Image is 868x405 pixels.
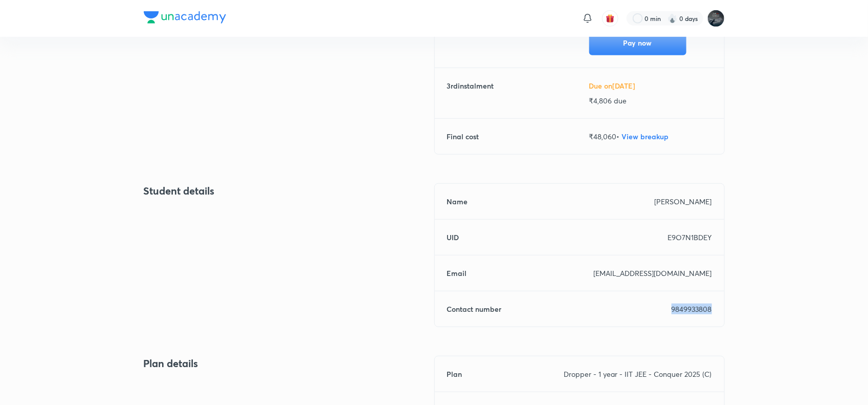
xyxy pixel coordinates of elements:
[606,14,615,23] img: avatar
[668,232,712,243] p: E9O7N1BDEY
[144,11,226,26] a: Company Logo
[447,232,459,243] h6: UID
[707,10,725,27] img: Subrahmanyam Mopidevi
[447,268,467,279] h6: Email
[144,356,434,371] h4: Plan details
[589,80,712,91] h6: Due on [DATE]
[447,80,494,106] h6: 3 rd instalment
[667,13,678,24] img: streak
[447,196,468,207] h6: Name
[144,11,226,24] img: Company Logo
[622,132,669,141] span: View breakup
[564,369,712,379] p: Dropper - 1 year - IIT JEE - Conquer 2025 (C)
[602,10,618,27] button: avatar
[672,304,712,314] p: 9849933808
[655,196,712,207] p: [PERSON_NAME]
[447,304,502,314] h6: Contact number
[144,183,434,199] h4: Student details
[447,131,479,142] h6: Final cost
[589,31,686,55] button: Pay now
[589,131,712,142] p: ₹ 48,060 •
[594,268,712,279] p: [EMAIL_ADDRESS][DOMAIN_NAME]
[447,369,462,379] h6: Plan
[589,95,712,106] p: ₹ 4,806 due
